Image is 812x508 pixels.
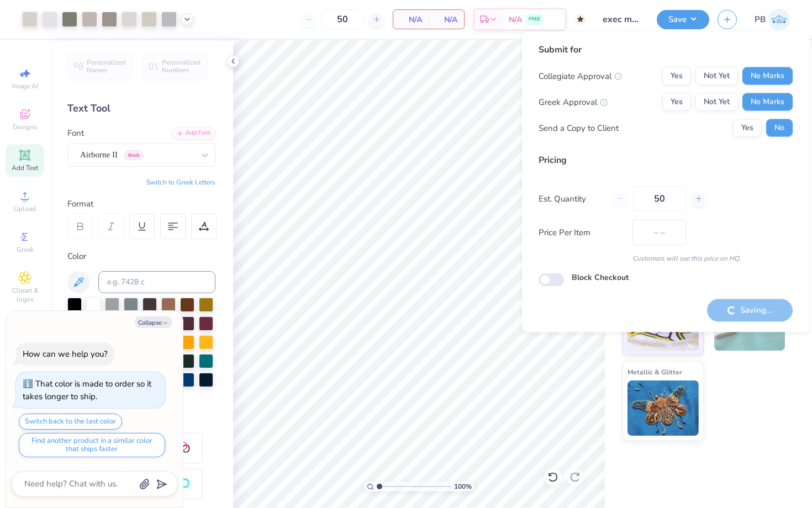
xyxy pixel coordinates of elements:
[146,178,215,187] button: Switch to Greek Letters
[742,67,793,85] button: No Marks
[400,14,422,25] span: N/A
[742,93,793,111] button: No Marks
[539,96,608,108] div: Greek Approval
[12,82,38,91] span: Image AI
[695,93,738,111] button: Not Yet
[628,380,699,436] img: Metallic & Glitter
[12,163,38,172] span: Add Text
[14,204,36,213] span: Upload
[17,245,34,254] span: Greek
[13,123,37,131] span: Designs
[755,13,766,26] span: PB
[539,70,622,82] div: Collegiate Approval
[657,10,709,29] button: Save
[594,8,648,30] input: Untitled Design
[67,250,215,263] div: Color
[695,67,738,85] button: Not Yet
[539,43,793,56] div: Submit for
[766,119,793,137] button: No
[172,127,215,140] div: Add Font
[733,119,762,137] button: Yes
[755,9,790,30] a: PB
[632,186,686,211] input: – –
[67,101,215,116] div: Text Tool
[162,59,201,74] span: Personalized Numbers
[98,271,215,293] input: e.g. 7428 c
[662,93,691,111] button: Yes
[67,198,217,210] div: Format
[67,127,84,140] label: Font
[539,253,793,263] div: Customers will see this price on HQ.
[23,378,151,402] div: That color is made to order so it takes longer to ship.
[454,481,472,491] span: 100 %
[19,414,122,430] button: Switch back to the last color
[768,9,790,30] img: Paridhi Bajaj
[135,316,172,328] button: Collapse
[662,67,691,85] button: Yes
[87,59,126,74] span: Personalized Names
[529,15,540,23] span: FREE
[539,192,604,205] label: Est. Quantity
[19,433,165,457] button: Find another product in a similar color that ships faster
[23,348,108,359] div: How can we help you?
[572,272,629,283] label: Block Checkout
[321,9,364,29] input: – –
[6,286,44,304] span: Clipart & logos
[435,14,457,25] span: N/A
[539,226,624,239] label: Price Per Item
[509,14,522,25] span: N/A
[539,121,619,134] div: Send a Copy to Client
[628,366,682,378] span: Metallic & Glitter
[539,154,793,167] div: Pricing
